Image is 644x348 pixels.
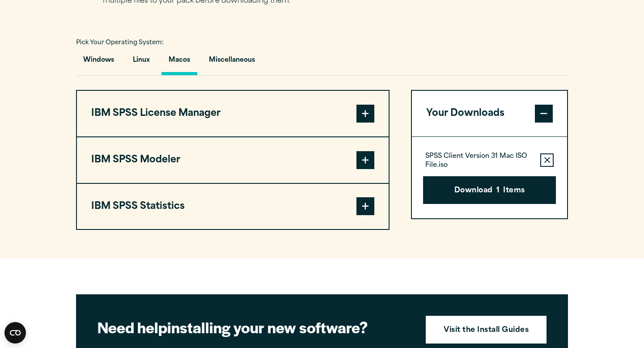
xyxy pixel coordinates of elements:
span: 1 [496,185,500,197]
button: Macos [161,50,197,75]
h2: installing your new software? [97,317,411,337]
button: IBM SPSS License Manager [77,91,389,136]
button: Windows [76,50,121,75]
p: SPSS Client Version 31 Mac ISO File.iso [425,152,533,170]
button: Miscellaneous [202,50,262,75]
strong: Visit the Install Guides [444,325,529,336]
button: Download1Items [423,176,556,204]
strong: Need help [97,316,167,338]
button: IBM SPSS Modeler [77,137,389,183]
span: Pick Your Operating System: [76,40,164,46]
button: IBM SPSS Statistics [77,184,389,229]
button: Linux [126,50,157,75]
div: Your Downloads [412,136,567,218]
a: Visit the Install Guides [426,316,547,344]
button: Open CMP widget [4,322,26,344]
button: Your Downloads [412,91,567,136]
